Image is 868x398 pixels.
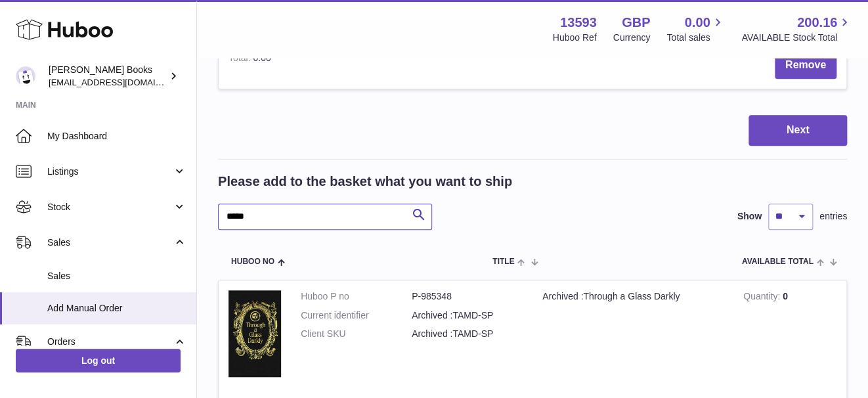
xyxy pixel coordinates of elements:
span: My Dashboard [47,130,186,143]
span: Listings [47,166,173,178]
dt: Current identifier [301,309,412,322]
img: Archived :Through a Glass Darkly [228,290,281,378]
span: 0.00 [253,53,271,63]
dd: Archived :TAMD-SP [412,309,523,322]
span: Sales [47,270,186,282]
span: Stock [47,201,173,213]
div: Currency [613,32,651,44]
a: Log out [16,349,181,372]
label: Show [737,210,762,223]
span: Huboo no [231,257,274,266]
div: [PERSON_NAME] Books [49,64,167,89]
td: 0 [733,280,846,391]
dd: Archived :TAMD-SP [412,328,523,340]
dd: P-985348 [412,290,523,303]
span: Title [492,257,514,266]
span: entries [819,210,847,223]
span: [EMAIL_ADDRESS][DOMAIN_NAME] [49,77,193,87]
span: Sales [47,236,173,249]
span: AVAILABLE Stock Total [741,32,852,44]
span: 200.16 [797,14,837,32]
button: Next [749,115,847,146]
strong: 13593 [560,14,597,32]
span: Orders [47,336,173,348]
a: 200.16 AVAILABLE Stock Total [741,14,852,44]
h2: Please add to the basket what you want to ship [218,173,512,190]
strong: Quantity [743,291,783,305]
span: Add Manual Order [47,302,186,315]
img: info@troybooks.co.uk [16,66,35,86]
span: 0.00 [685,14,710,32]
label: Total [228,53,253,66]
dt: Huboo P no [301,290,412,303]
td: Archived :Through a Glass Darkly [532,280,733,391]
a: 0.00 Total sales [666,14,725,44]
span: Total sales [666,32,725,44]
div: Huboo Ref [553,32,597,44]
strong: GBP [622,14,650,32]
button: Remove [775,52,836,79]
span: AVAILABLE Total [742,257,814,266]
dt: Client SKU [301,328,412,340]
